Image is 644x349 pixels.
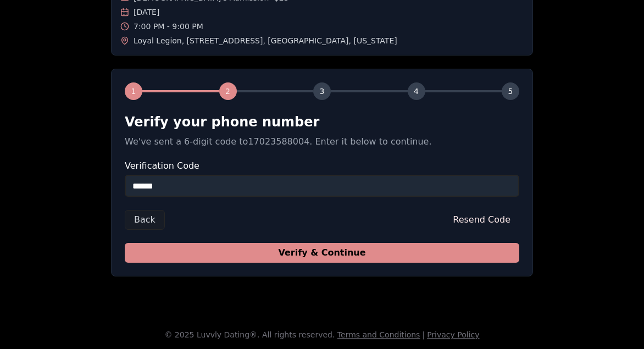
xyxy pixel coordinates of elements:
[125,210,165,230] button: Back
[337,330,420,339] a: Terms and Conditions
[408,82,425,100] div: 4
[427,330,479,339] a: Privacy Policy
[134,35,397,46] span: Loyal Legion , [STREET_ADDRESS] , [GEOGRAPHIC_DATA] , [US_STATE]
[219,82,237,100] div: 2
[134,7,159,18] span: [DATE]
[134,21,203,32] span: 7:00 PM - 9:00 PM
[502,82,519,100] div: 5
[422,330,425,339] span: |
[125,135,519,148] p: We've sent a 6-digit code to 17023588004 . Enter it below to continue.
[313,82,331,100] div: 3
[125,82,142,100] div: 1
[125,243,519,263] button: Verify & Continue
[444,210,519,230] button: Resend Code
[125,113,519,131] h2: Verify your phone number
[125,162,519,170] label: Verification Code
